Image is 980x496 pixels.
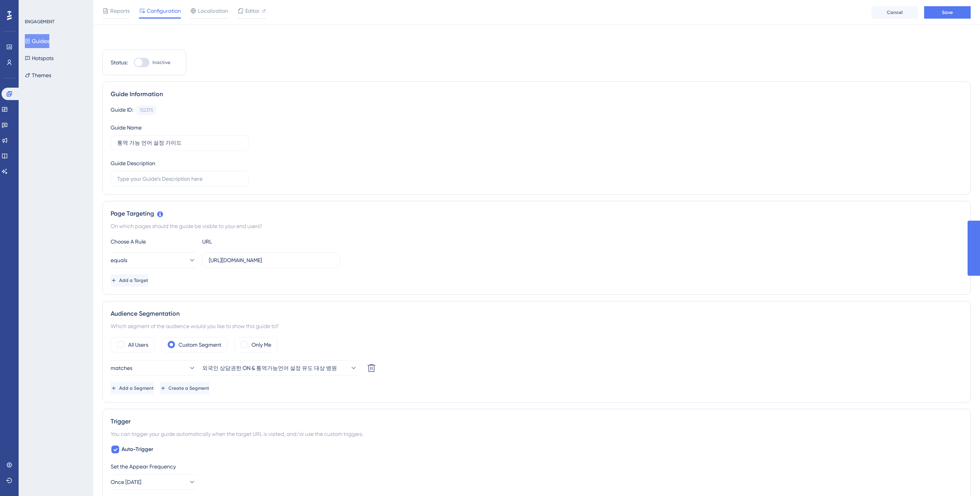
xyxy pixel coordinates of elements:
div: Audience Segmentation [111,309,963,318]
span: Create a Segment [168,385,209,391]
div: Trigger [111,417,963,426]
div: Guide Information [111,90,963,99]
button: Create a Segment [160,382,209,394]
div: 152375 [140,107,153,113]
button: 외국인 상담권한 ON & 통역가능언어 설정 유도 대상 병원 [202,360,357,376]
div: Status: [111,58,128,67]
span: Cancel [887,9,903,16]
div: Guide ID: [111,105,133,115]
span: Editor [245,6,260,16]
button: Cancel [871,6,918,19]
div: URL [202,237,288,246]
div: Which segment of the audience would you like to show this guide to? [111,321,963,331]
div: Page Targeting [111,209,963,218]
span: Inactive [153,59,170,66]
div: Choose A Rule [111,237,196,246]
button: Once [DATE] [111,474,196,490]
button: Add a Segment [111,382,154,394]
span: Save [942,9,953,16]
div: Guide Description [111,159,155,168]
div: On which pages should the guide be visible to your end users? [111,221,963,231]
iframe: UserGuiding AI Assistant Launcher [947,465,971,489]
span: Once [DATE] [111,477,141,487]
span: Localization [198,6,228,16]
span: 외국인 상담권한 ON & 통역가능언어 설정 유도 대상 병원 [202,363,337,373]
label: All Users [128,340,148,349]
span: equals [111,256,127,265]
button: Themes [25,68,51,82]
input: yourwebsite.com/path [209,256,334,264]
input: Type your Guide’s Description here [117,175,242,183]
div: ENGAGEMENT [25,19,54,25]
button: Guides [25,34,49,48]
button: matches [111,360,196,376]
div: You can trigger your guide automatically when the target URL is visited, and/or use the custom tr... [111,429,963,439]
button: equals [111,252,196,268]
span: Auto-Trigger [121,445,153,454]
span: Add a Segment [119,385,154,391]
label: Custom Segment [179,340,221,349]
div: Guide Name [111,123,142,132]
input: Type your Guide’s Name here [117,139,242,147]
button: Hotspots [25,51,54,65]
span: Configuration [147,6,181,16]
button: Save [924,6,971,19]
span: Reports [110,6,130,16]
span: Add a Target [119,277,148,283]
button: Add a Target [111,274,148,287]
div: Set the Appear Frequency [111,462,963,471]
label: Only Me [252,340,271,349]
span: matches [111,363,132,373]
